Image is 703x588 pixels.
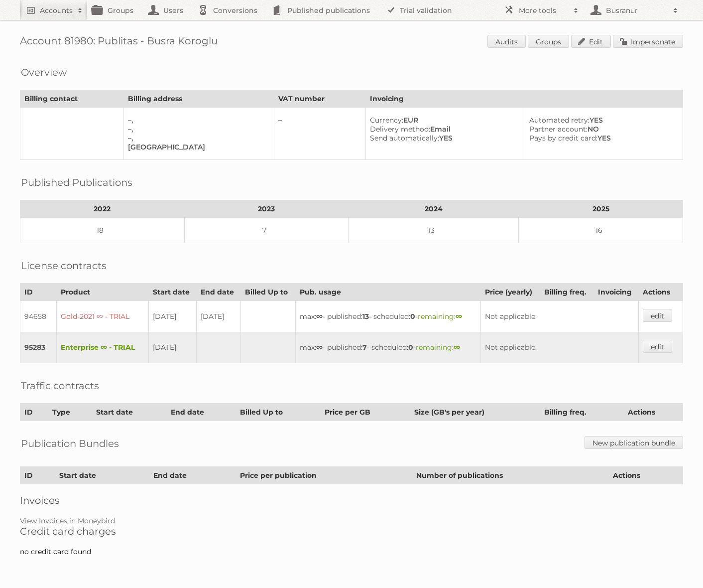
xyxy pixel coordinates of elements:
h2: Invoices [20,494,683,506]
th: 2024 [349,200,519,218]
th: Actions [608,467,683,484]
th: Billed Up to [235,404,320,421]
div: –, [128,134,266,143]
strong: 0 [408,343,413,352]
th: Actions [638,284,683,301]
div: YES [370,134,517,143]
h2: Accounts [40,5,73,15]
a: edit [643,309,672,322]
strong: 0 [410,312,415,321]
strong: 13 [362,312,369,321]
th: Start date [148,284,197,301]
th: End date [197,284,241,301]
h2: License contracts [21,258,107,273]
div: EUR [370,116,517,125]
th: ID [20,284,57,301]
th: ID [20,404,48,421]
th: ID [20,467,55,484]
span: Automated retry: [529,116,589,125]
a: Edit [571,35,611,48]
th: Price per publication [235,467,412,484]
td: – [274,108,365,160]
span: remaining: [418,312,462,321]
th: Invoicing [593,284,638,301]
th: 2025 [519,200,683,218]
td: Not applicable. [480,301,638,332]
td: Gold-2021 ∞ - TRIAL [57,301,149,332]
h2: Publication Bundles [21,436,119,451]
strong: ∞ [454,343,460,352]
td: [DATE] [197,301,241,332]
td: max: - published: - scheduled: - [295,332,480,363]
span: Pays by credit card: [529,134,597,143]
a: View Invoices in Moneybird [20,516,115,525]
h2: Traffic contracts [21,378,99,393]
td: Not applicable. [480,332,638,363]
td: Enterprise ∞ - TRIAL [57,332,149,363]
td: 13 [349,218,519,243]
div: YES [529,134,675,143]
span: Send automatically: [370,134,439,143]
h1: Account 81980: Publitas - Busra Koroglu [20,35,683,50]
td: [DATE] [148,301,197,332]
th: End date [149,467,235,484]
th: Invoicing [365,90,683,108]
th: Pub. usage [295,284,480,301]
th: End date [166,404,235,421]
h2: Busranur [603,5,668,15]
td: max: - published: - scheduled: - [295,301,480,332]
a: Groups [528,35,569,48]
strong: ∞ [316,312,323,321]
th: VAT number [274,90,365,108]
th: 2022 [20,200,185,218]
td: 7 [184,218,349,243]
span: Partner account: [529,125,587,134]
div: [GEOGRAPHIC_DATA] [128,143,266,151]
h2: Published Publications [21,175,132,190]
th: Price per GB [320,404,410,421]
th: Size (GB's per year) [410,404,540,421]
td: 94658 [20,301,57,332]
div: YES [529,116,675,125]
div: Email [370,125,517,134]
th: Product [57,284,149,301]
th: Billing freq. [540,404,623,421]
th: Billing address [123,90,274,108]
th: Price (yearly) [480,284,540,301]
strong: ∞ [316,343,323,352]
h2: Credit card charges [20,525,683,537]
a: Audits [487,35,526,48]
th: 2023 [184,200,349,218]
td: 18 [20,218,185,243]
div: –, [128,125,266,134]
th: Billed Up to [241,284,295,301]
strong: ∞ [456,312,462,321]
th: Billing contact [20,90,124,108]
div: –, [128,116,266,125]
th: Billing freq. [540,284,593,301]
th: Type [48,404,92,421]
h2: More tools [519,5,569,15]
td: [DATE] [148,332,197,363]
span: Delivery method: [370,125,430,134]
span: remaining: [416,343,460,352]
th: Actions [624,404,683,421]
a: New publication bundle [585,436,683,449]
strong: 7 [362,343,367,352]
th: Number of publications [412,467,608,484]
a: Impersonate [613,35,683,48]
div: NO [529,125,675,134]
span: Currency: [370,116,403,125]
td: 95283 [20,332,57,363]
th: Start date [92,404,166,421]
h2: Overview [21,65,67,80]
a: edit [643,340,672,353]
th: Start date [55,467,149,484]
td: 16 [519,218,683,243]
